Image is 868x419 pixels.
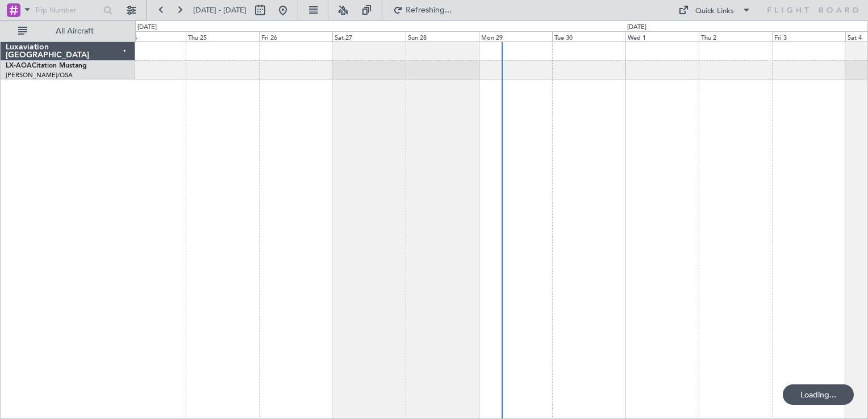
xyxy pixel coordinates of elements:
div: Wed 24 [113,31,186,41]
div: Thu 2 [699,31,772,41]
input: Trip Number [35,2,100,19]
div: Quick Links [695,6,734,17]
span: All Aircraft [30,27,120,35]
a: [PERSON_NAME]/QSA [6,71,73,79]
div: Sun 28 [406,31,479,41]
div: Wed 1 [625,31,699,41]
span: LX-AOA [6,62,32,69]
div: Mon 29 [479,31,552,41]
div: [DATE] [137,23,157,32]
div: Sat 27 [332,31,406,41]
div: Fri 26 [259,31,332,41]
button: Refreshing... [388,1,456,19]
button: All Aircraft [12,22,123,40]
button: Quick Links [673,1,757,19]
div: Thu 25 [186,31,259,41]
div: Fri 3 [772,31,845,41]
div: [DATE] [627,23,646,32]
a: LX-AOACitation Mustang [6,62,87,69]
div: Loading... [783,384,854,405]
span: [DATE] - [DATE] [193,5,247,15]
div: Tue 30 [552,31,625,41]
span: Refreshing... [405,6,453,14]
